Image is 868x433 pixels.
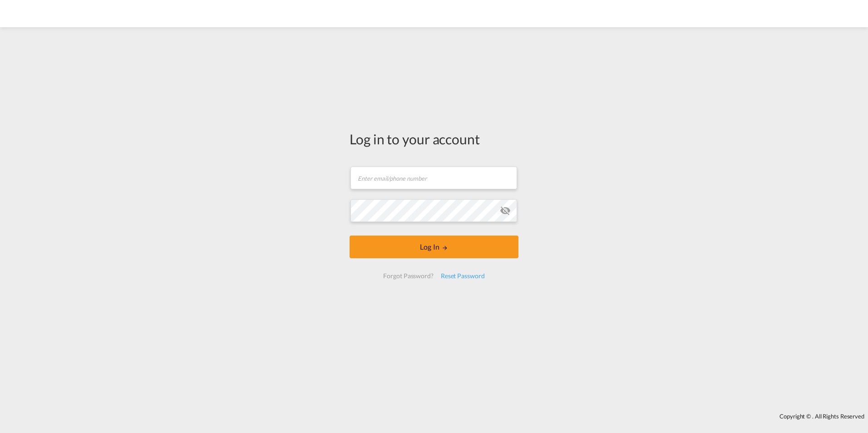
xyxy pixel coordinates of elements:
div: Forgot Password? [380,268,437,284]
md-icon: icon-eye-off [500,205,511,216]
div: Reset Password [437,268,488,284]
div: Log in to your account [350,129,518,148]
button: LOGIN [350,236,518,258]
input: Enter email/phone number [350,167,517,189]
